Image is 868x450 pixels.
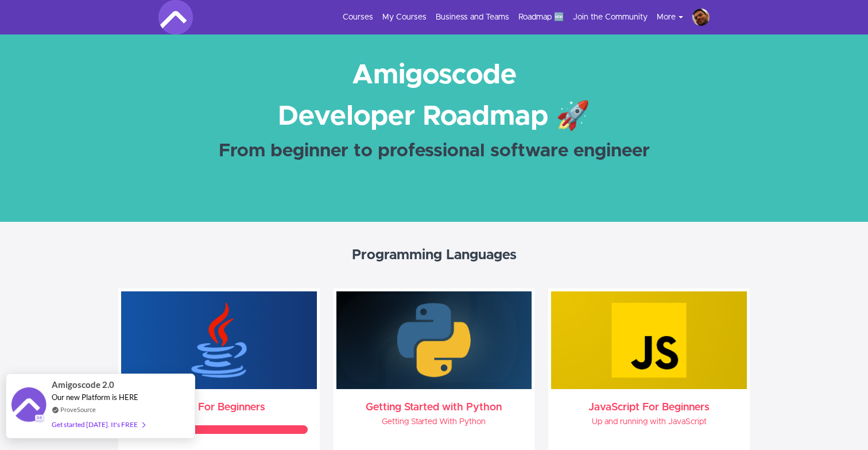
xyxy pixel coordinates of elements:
span: Amigoscode 2.0 [52,378,114,391]
a: ProveSource [60,405,96,414]
a: Courses [343,11,373,23]
h3: Getting Started with Python [346,403,523,412]
img: bg15407@gmail.com [692,9,710,26]
img: NteUOcLPSH6S48umffks_java.png [121,291,317,389]
a: Join the Community [573,11,648,23]
img: provesource social proof notification image [11,387,46,425]
h3: JavaScript For Beginners [560,403,738,412]
a: Roadmap 🆕 [518,11,564,23]
strong: From beginner to professional software engineer [219,142,650,160]
h4: Getting Started With Python [346,417,523,428]
img: 6CjissJ6SPiMDLzDFPxf_python.png [336,291,532,389]
strong: Programming Languages [352,248,517,262]
a: Business and Teams [436,11,509,23]
a: My Courses [382,11,427,23]
strong: Developer Roadmap 🚀 [278,103,590,130]
h3: Java For Beginners [130,403,308,412]
strong: Amigoscode [352,61,517,89]
button: More [657,11,692,23]
h4: Up and running with JavaScript [560,417,738,428]
img: dARM9lWHSKGAJQimgAyp_javascript.png [551,291,747,389]
div: Get started [DATE]. It's FREE [52,418,145,431]
span: Our new Platform is HERE [52,393,138,402]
